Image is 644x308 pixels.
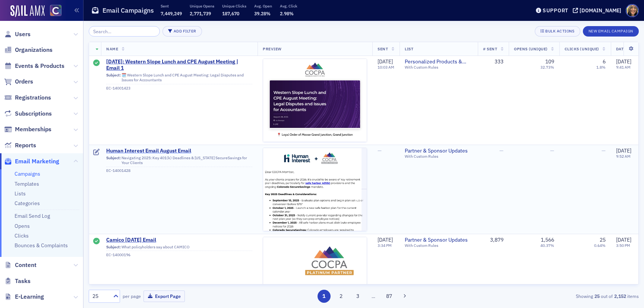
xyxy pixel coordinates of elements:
[378,46,388,51] span: Sent
[15,62,64,70] span: Events & Products
[15,200,40,207] a: Categories
[616,58,631,65] span: [DATE]
[541,237,554,243] div: 1,566
[106,155,252,167] div: Navigating 2025: Key 401(k) Deadlines & [US_STATE] SecureSavings for Your Clients
[89,26,160,37] input: Search…
[405,46,413,51] span: List
[4,30,31,38] a: Users
[123,293,141,299] label: per page
[106,73,252,84] div: 🗓️ Western Slope Lunch and CPE August Meeting: Legal Disputes and Issues for Accountants
[15,293,44,301] span: E-Learning
[596,65,606,70] div: 1.8%
[318,290,331,303] button: 1
[483,46,497,51] span: # Sent
[351,290,364,303] button: 3
[378,243,392,248] time: 3:34 PM
[106,148,252,154] a: Human Interest Email August Email
[143,290,185,302] button: Export Page
[106,73,121,82] span: Subject:
[162,26,202,37] button: Add Filter
[405,154,473,159] div: With Custom Rules
[613,293,627,299] strong: 2,152
[573,8,624,13] button: [DOMAIN_NAME]
[378,147,382,154] span: —
[4,125,51,133] a: Memberships
[405,243,473,248] div: With Custom Rules
[600,237,606,243] div: 25
[594,243,606,248] div: 0.64%
[106,59,252,72] a: [DATE]: Western Slope Lunch and CPE August Meeting | Email 1
[4,293,44,301] a: E-Learning
[161,10,182,16] span: 7,449,249
[461,293,639,299] div: Showing out of items
[15,261,37,269] span: Content
[483,237,503,243] div: 3,879
[565,46,599,51] span: Clicks (Unique)
[4,141,36,150] a: Reports
[405,65,473,70] div: With Custom Rules
[4,110,52,118] a: Subscriptions
[583,26,639,37] button: New Email Campaign
[93,60,100,67] div: Sent
[106,46,118,51] span: Name
[616,236,631,243] span: [DATE]
[15,157,59,166] span: Email Marketing
[405,59,473,65] a: Personalized Products & Events
[190,10,211,16] span: 2,771,739
[602,147,606,154] span: —
[550,147,554,154] span: —
[616,65,631,70] time: 9:41 AM
[263,46,282,51] span: Preview
[378,65,394,70] time: 10:03 AM
[102,6,154,15] h1: Email Campaigns
[254,3,272,9] p: Avg. Open
[92,292,109,300] div: 25
[540,65,554,70] div: 32.73%
[222,10,239,16] span: 187,670
[15,94,51,102] span: Registrations
[263,59,367,285] img: email-preview-2202.jpeg
[483,59,503,65] div: 333
[15,242,68,249] a: Bounces & Complaints
[603,59,606,65] div: 6
[15,46,53,54] span: Organizations
[4,157,59,166] a: Email Marketing
[10,5,45,17] img: SailAMX
[222,3,246,9] p: Unique Clicks
[15,125,51,133] span: Memberships
[106,86,252,91] div: EC-14001423
[45,5,61,18] a: View Homepage
[254,10,271,16] span: 39.28%
[106,237,252,243] a: Camico [DATE] Email
[50,5,61,16] img: SailAMX
[545,29,574,33] div: Bulk Actions
[535,26,580,37] button: Bulk Actions
[106,155,121,165] span: Subject:
[15,180,39,187] a: Templates
[15,78,33,86] span: Orders
[106,168,252,173] div: EC-14001428
[4,62,64,70] a: Events & Products
[280,10,294,16] span: 2.98%
[499,147,503,154] span: —
[15,223,30,229] a: Opens
[190,3,214,9] p: Unique Opens
[405,237,473,243] a: Partner & Sponsor Updates
[93,238,100,245] div: Sent
[593,293,601,299] strong: 25
[106,245,252,251] div: What policyholders say about CAMICO
[4,78,33,86] a: Orders
[616,154,631,159] time: 9:52 AM
[161,3,182,9] p: Sent
[540,243,554,248] div: 40.37%
[4,46,53,54] a: Organizations
[378,58,393,65] span: [DATE]
[368,293,379,299] span: …
[280,3,297,9] p: Avg. Click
